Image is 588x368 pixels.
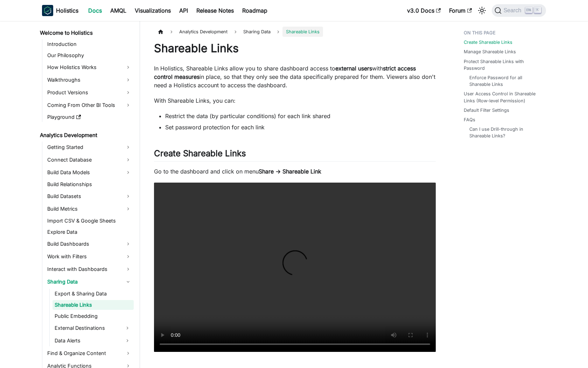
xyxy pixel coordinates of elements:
[45,154,134,165] a: Connect Database
[240,27,274,37] span: Sharing Data
[154,41,436,55] h1: Shareable Links
[121,322,134,334] button: Expand sidebar category 'External Destinations'
[469,126,539,139] a: Can I use Drill-through in Shareable Links?
[45,39,134,49] a: Introduction
[106,5,131,16] a: AMQL
[42,5,78,16] a: HolisticsHolistics
[45,276,134,287] a: Sharing Data
[282,27,323,37] span: Shareable Links
[121,335,134,346] button: Expand sidebar category 'Data Alerts'
[154,27,167,37] a: Home page
[45,142,134,153] a: Getting Started
[464,39,512,46] a: Create Shareable Links
[534,7,541,13] kbd: K
[52,335,121,346] a: Data Alerts
[45,251,134,262] a: Work with Filters
[259,168,321,175] strong: Share → Shareable Link
[35,21,140,368] nav: Docs sidebar
[42,5,53,16] img: Holistics
[464,48,516,55] a: Manage Shareable Links
[492,4,546,17] button: Search (Ctrl+K)
[464,90,542,104] a: User Access Control in Shareable Links (Row-level Permission)
[192,5,238,16] a: Release Notes
[464,107,509,114] a: Default Filter Settings
[464,116,475,123] a: FAQs
[335,65,372,72] strong: external users
[154,183,436,352] video: Your browser does not support embedding video, but you can .
[154,148,436,162] h2: Create Shareable Links
[165,123,436,131] li: Set password protection for each link
[154,167,436,176] p: Go to the dashboard and click on menu
[52,322,121,334] a: External Destinations
[403,5,445,16] a: v3.0 Docs
[165,112,436,120] li: Restrict the data (by particular conditions) for each link shared
[56,6,78,15] b: Holistics
[502,7,526,14] span: Search
[45,227,134,237] a: Explore Data
[131,5,175,16] a: Visualizations
[154,64,436,89] p: In Holistics, Shareable Links allow you to share dashboard access to with in place, so that they ...
[176,27,231,37] span: Analytics Development
[52,289,134,299] a: Export & Sharing Data
[52,311,134,321] a: Public Embedding
[52,300,134,310] a: Shareable Links
[45,74,134,86] a: Walkthroughs
[45,112,134,122] a: Playground
[45,348,134,359] a: Find & Organize Content
[464,58,542,71] a: Protect Shareable Links with Password
[469,74,539,88] a: Enforce Password for all Shareable Links
[45,203,134,214] a: Build Metrics
[154,96,436,105] p: With Shareable Links, you can:
[45,179,134,189] a: Build Relationships
[45,62,134,73] a: How Holistics Works
[45,87,134,98] a: Product Versions
[38,28,134,38] a: Welcome to Holistics
[45,50,134,60] a: Our Philosophy
[84,5,106,16] a: Docs
[45,264,134,275] a: Interact with Dashboards
[45,238,134,250] a: Build Dashboards
[476,5,488,16] button: Switch between dark and light mode (currently light mode)
[45,216,134,226] a: Import CSV & Google Sheets
[175,5,192,16] a: API
[445,5,476,16] a: Forum
[45,100,134,111] a: Coming From Other BI Tools
[45,167,134,178] a: Build Data Models
[154,27,436,37] nav: Breadcrumbs
[45,191,134,202] a: Build Datasets
[238,5,272,16] a: Roadmap
[38,130,134,140] a: Analytics Development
